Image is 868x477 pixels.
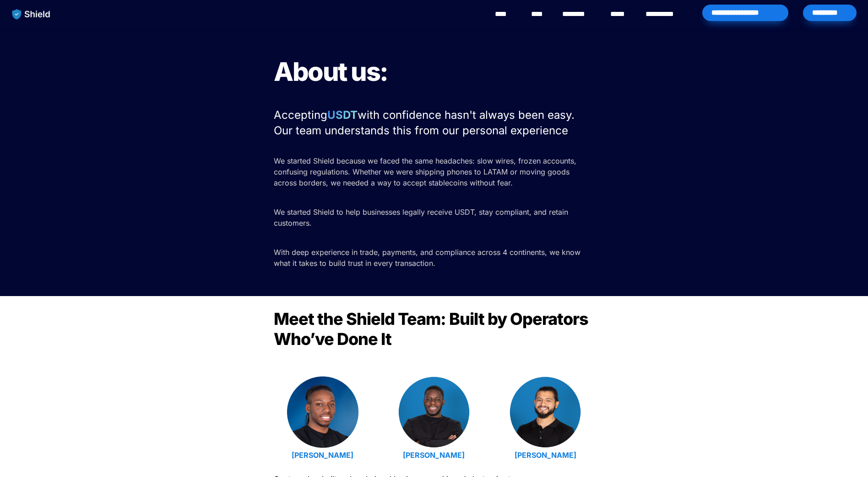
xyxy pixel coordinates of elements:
[327,108,358,122] strong: USDT
[292,450,353,460] a: [PERSON_NAME]
[274,248,583,268] span: With deep experience in trade, payments, and compliance across 4 continents, we know what it take...
[274,108,578,137] span: with confidence hasn't always been easy. Our team understands this from our personal experience
[274,207,570,228] span: We started Shield to help businesses legally receive USDT, stay compliant, and retain customers.
[8,5,55,24] img: website logo
[274,56,388,87] span: About us:
[274,156,579,187] span: We started Shield because we faced the same headaches: slow wires, frozen accounts, confusing reg...
[274,108,327,122] span: Accepting
[274,309,591,349] span: Meet the Shield Team: Built by Operators Who’ve Done It
[403,450,465,460] a: [PERSON_NAME]
[515,450,576,460] a: [PERSON_NAME]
